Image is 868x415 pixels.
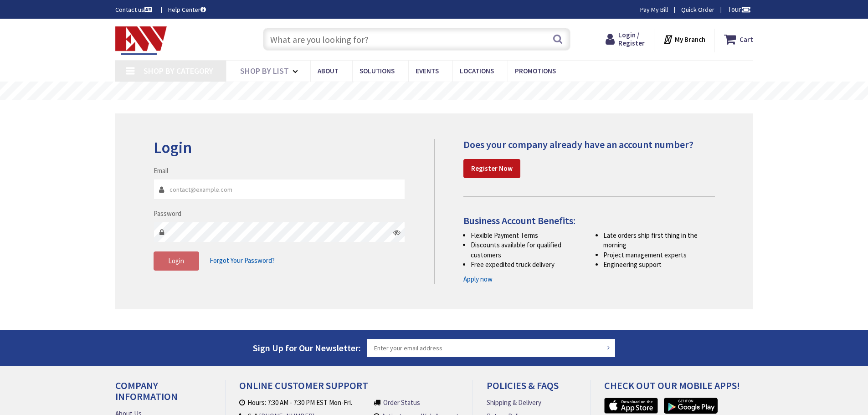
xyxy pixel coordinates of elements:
[367,339,616,357] input: Enter your email address
[383,398,420,407] a: Order Status
[603,231,715,250] li: Late orders ship first thing in the morning
[471,231,582,240] li: Flexible Payment Terms
[154,209,181,218] label: Password
[463,274,493,284] a: Apply now
[515,67,556,75] span: Promotions
[463,139,715,150] h4: Does your company already have an account number?
[144,66,213,76] span: Shop By Category
[154,139,406,157] h2: Login
[210,252,275,269] a: Forgot Your Password?
[351,86,518,96] rs-layer: Free Same Day Pickup at 19 Locations
[728,5,751,14] span: Tour
[154,179,406,200] input: Email
[675,35,705,44] strong: My Branch
[253,342,361,354] span: Sign Up for Our Newsletter:
[168,5,206,14] a: Help Center
[115,5,154,14] a: Contact us
[618,31,645,47] span: Login / Register
[471,164,513,173] strong: Register Now
[603,260,715,269] li: Engineering support
[393,229,401,236] i: Click here to show/hide password
[724,31,753,47] a: Cart
[740,31,753,47] strong: Cart
[603,250,715,260] li: Project management experts
[263,28,570,51] input: What are you looking for?
[471,240,582,260] li: Discounts available for qualified customers
[460,67,494,75] span: Locations
[360,67,395,75] span: Solutions
[210,256,275,265] span: Forgot Your Password?
[463,215,715,226] h4: Business Account Benefits:
[416,67,439,75] span: Events
[463,159,520,178] a: Register Now
[663,31,705,47] div: My Branch
[240,66,289,76] span: Shop By List
[487,398,541,407] a: Shipping & Delivery
[239,398,365,407] li: Hours: 7:30 AM - 7:30 PM EST Mon-Fri.
[471,260,582,269] li: Free expedited truck delivery
[115,380,211,409] h4: Company Information
[640,5,668,14] a: Pay My Bill
[604,380,760,398] h4: Check out Our Mobile Apps!
[154,166,168,175] label: Email
[606,31,645,47] a: Login / Register
[239,380,459,398] h4: Online Customer Support
[168,256,184,265] span: Login
[154,251,199,271] button: Login
[487,380,576,398] h4: Policies & FAQs
[681,5,714,14] a: Quick Order
[115,26,167,55] img: Electrical Wholesalers, Inc.
[318,67,339,75] span: About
